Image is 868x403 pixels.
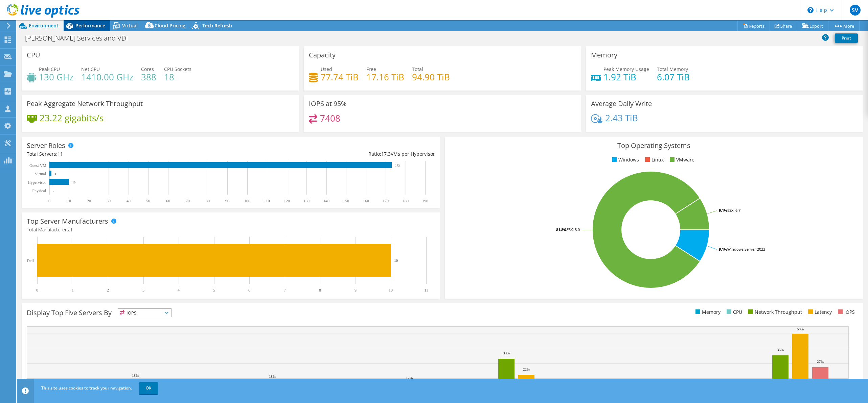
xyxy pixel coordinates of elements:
[797,327,804,331] text: 50%
[67,199,71,203] text: 10
[48,199,50,203] text: 0
[403,199,409,203] text: 180
[591,100,652,107] h3: Average Daily Write
[807,7,814,13] svg: \n
[797,21,828,31] a: Export
[58,151,63,157] span: 11
[22,34,138,42] h1: [PERSON_NAME] Services and VDI
[643,156,664,163] li: Linux
[40,114,104,122] h4: 23.22 gigabits/s
[29,22,59,29] span: Environment
[657,73,690,81] h4: 6.07 TiB
[727,247,765,252] tspan: Windows Server 2022
[320,115,340,122] h4: 7408
[727,208,740,213] tspan: ESXi 6.7
[35,172,46,176] text: Virtual
[27,51,40,59] h3: CPU
[141,73,156,81] h4: 388
[164,73,191,81] h4: 18
[269,374,276,378] text: 18%
[27,142,65,149] h3: Server Roles
[166,199,170,203] text: 60
[719,247,727,252] tspan: 9.1%
[319,288,321,293] text: 8
[206,199,210,203] text: 80
[309,51,336,59] h3: Capacity
[366,66,376,72] span: Free
[725,308,742,316] li: CPU
[107,199,111,203] text: 30
[363,199,369,203] text: 160
[202,22,232,29] span: Tech Refresh
[406,376,413,380] text: 17%
[142,288,144,293] text: 3
[28,180,46,185] text: Hypervisor
[523,367,530,371] text: 22%
[694,308,721,316] li: Memory
[81,73,133,81] h4: 1410.00 GHz
[72,181,76,184] text: 10
[264,199,270,203] text: 110
[231,150,435,158] div: Ratio: VMs per Hypervisor
[178,288,180,293] text: 4
[556,227,567,232] tspan: 81.8%
[381,151,391,157] span: 17.3
[29,163,46,168] text: Guest VM
[806,308,832,316] li: Latency
[777,348,784,352] text: 35%
[747,308,802,316] li: Network Throughput
[343,199,349,203] text: 150
[412,73,450,81] h4: 94.90 TiB
[27,258,34,263] text: Dell
[366,73,404,81] h4: 17.16 TiB
[141,66,154,72] span: Cores
[383,199,389,203] text: 170
[107,288,109,293] text: 2
[139,382,158,394] a: OK
[32,188,46,193] text: Physical
[27,226,435,233] h4: Total Manufacturers:
[55,172,56,176] text: 1
[213,288,215,293] text: 5
[610,156,639,163] li: Windows
[164,66,191,72] span: CPU Sockets
[70,226,73,233] span: 1
[836,308,855,316] li: IOPS
[828,21,860,31] a: More
[424,288,428,293] text: 11
[412,66,423,72] span: Total
[303,199,310,203] text: 130
[87,199,91,203] text: 20
[668,156,694,163] li: VMware
[75,22,105,29] span: Performance
[835,33,858,43] a: Print
[186,199,190,203] text: 70
[321,73,359,81] h4: 77.74 TiB
[603,66,649,72] span: Peak Memory Usage
[53,189,54,193] text: 0
[36,288,38,293] text: 0
[39,66,60,72] span: Peak CPU
[27,218,108,225] h3: Top Server Manufacturers
[657,66,688,72] span: Total Memory
[770,21,797,31] a: Share
[395,164,400,167] text: 173
[603,73,649,81] h4: 1.92 TiB
[450,142,858,149] h3: Top Operating Systems
[244,199,250,203] text: 100
[27,150,231,158] div: Total Servers:
[850,5,861,16] span: SV
[81,66,100,72] span: Net CPU
[567,227,580,232] tspan: ESXi 8.0
[719,208,727,213] tspan: 9.1%
[41,385,132,391] span: This site uses cookies to track your navigation.
[309,100,347,107] h3: IOPS at 95%
[355,288,357,293] text: 9
[737,21,770,31] a: Reports
[321,66,332,72] span: Used
[225,199,229,203] text: 90
[122,22,138,29] span: Virtual
[284,288,286,293] text: 7
[284,199,290,203] text: 120
[155,22,185,29] span: Cloud Pricing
